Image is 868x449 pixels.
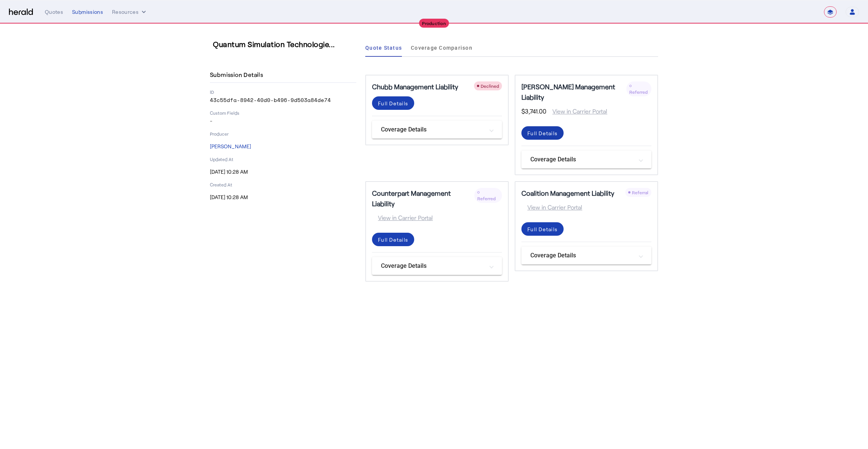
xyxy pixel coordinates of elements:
span: Quote Status [365,45,402,50]
span: Referred [629,89,648,95]
img: Herald Logo [9,9,33,16]
a: Coverage Comparison [411,39,472,57]
mat-panel-title: Coverage Details [530,155,633,164]
h5: Coalition Management Liability [521,188,614,198]
p: Custom Fields [210,110,356,116]
p: - [210,117,356,125]
p: Producer [210,131,356,137]
h5: Counterpart Management Liability [372,188,474,209]
span: Declined [481,83,499,89]
p: [DATE] 10:28 AM [210,168,356,176]
mat-panel-title: Coverage Details [381,261,484,270]
div: Submissions [72,8,103,16]
span: Coverage Comparison [411,45,472,50]
p: Updated At [210,156,356,162]
div: Full Details [378,99,408,107]
mat-panel-title: Coverage Details [381,125,484,134]
span: Referral [632,190,648,195]
mat-expansion-panel-header: Coverage Details [372,121,502,139]
button: Full Details [372,233,414,246]
p: [PERSON_NAME] [210,143,356,150]
h5: Chubb Management Liability [372,81,458,92]
span: Referred [477,196,496,201]
a: Quote Status [365,39,402,57]
button: Full Details [521,222,564,236]
p: 43c55dfa-8942-40d0-b496-9d503a84de74 [210,96,356,104]
h4: Submission Details [210,70,266,79]
p: Created At [210,182,356,188]
p: ID [210,89,356,95]
h3: Quantum Simulation Technologie... [213,39,359,49]
span: View in Carrier Portal [521,203,582,212]
div: Production [419,19,449,28]
button: Resources dropdown menu [112,8,148,16]
mat-expansion-panel-header: Coverage Details [521,247,651,264]
div: Full Details [378,236,408,244]
p: [DATE] 10:28 AM [210,193,356,201]
mat-panel-title: Coverage Details [530,251,633,260]
div: Full Details [527,225,558,233]
mat-expansion-panel-header: Coverage Details [372,257,502,275]
span: $3,741.00 [521,107,546,116]
div: Quotes [45,8,63,16]
span: View in Carrier Portal [372,213,433,222]
button: Full Details [521,126,564,140]
h5: [PERSON_NAME] Management Liability [521,81,626,102]
div: Full Details [527,129,558,137]
span: View in Carrier Portal [546,107,607,116]
button: Full Details [372,96,414,110]
mat-expansion-panel-header: Coverage Details [521,151,651,168]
